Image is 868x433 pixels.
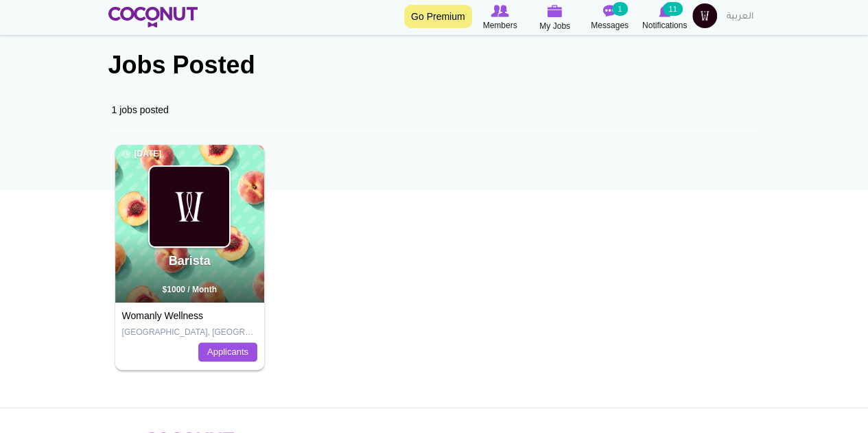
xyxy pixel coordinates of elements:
a: Browse Members Members [473,3,528,32]
img: Home [108,7,198,27]
span: Messages [591,19,629,32]
span: Members [482,19,517,32]
a: Messages Messages 1 [583,3,637,32]
img: Womanly Wellness [150,167,229,246]
a: Notifications Notifications 11 [637,3,692,32]
img: My Jobs [548,5,563,17]
small: 11 [663,2,682,16]
a: Womanly Wellness [122,310,204,321]
small: 1 [612,2,627,16]
a: Applicants [198,342,257,362]
h1: Jobs Posted [108,51,760,79]
a: العربية [720,3,760,31]
div: 1 jobs posted [108,93,760,128]
a: Barista [169,254,211,268]
span: Notifications [642,19,687,32]
span: My Jobs [539,19,570,33]
a: Go Premium [404,5,472,28]
span: $1000 / Month [163,285,217,294]
p: [GEOGRAPHIC_DATA], [GEOGRAPHIC_DATA] [122,327,258,338]
img: Notifications [659,5,670,17]
img: Messages [603,5,617,17]
a: My Jobs My Jobs [528,3,583,33]
img: Browse Members [491,5,508,17]
span: [DATE] [122,148,162,160]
